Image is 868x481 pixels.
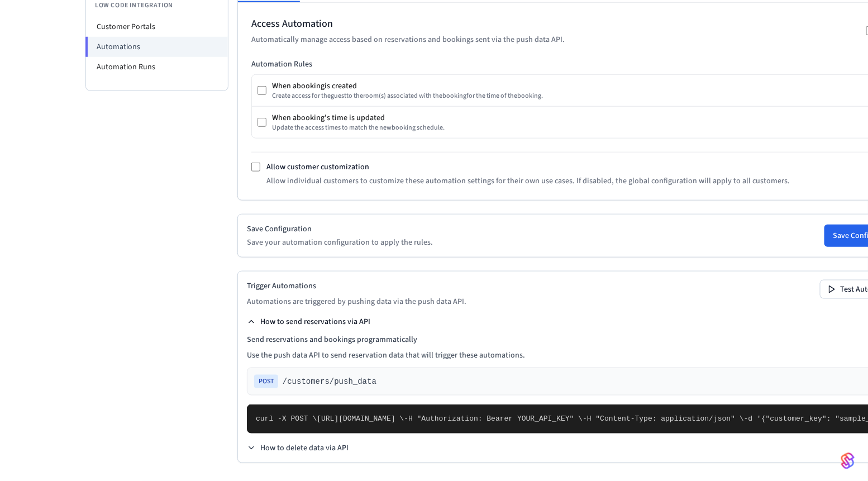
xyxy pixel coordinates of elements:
p: Automations are triggered by pushing data via the push data API. [247,296,466,307]
button: How to delete data via API [247,442,349,454]
h2: Save Configuration [247,223,433,235]
div: Update the access times to match the new booking schedule. [272,123,445,132]
div: Create access for the guest to the room (s) associated with the booking for the time of the booki... [272,92,543,101]
li: Automations [85,37,228,57]
h2: Access Automation [251,16,565,32]
span: -H "Authorization: Bearer YOUR_API_KEY" \ [404,415,583,423]
span: -H "Content-Type: application/json" \ [583,415,744,423]
div: When a booking is created [272,80,543,92]
label: Allow customer customization [267,161,370,173]
span: -d '{ [744,415,766,423]
div: When a booking 's time is updated [272,112,445,123]
span: curl -X POST \ [256,415,317,423]
li: Customer Portals [86,17,228,37]
h2: Trigger Automations [247,280,466,292]
span: POST [254,375,278,388]
span: /customers/push_data [283,376,376,387]
p: Allow individual customers to customize these automation settings for their own use cases. If dis... [267,175,790,187]
img: SeamLogoGradient.69752ec5.svg [841,452,855,470]
p: Automatically manage access based on reservations and bookings sent via the push data API. [251,34,565,45]
button: How to send reservations via API [247,316,370,327]
li: Automation Runs [86,57,228,77]
p: Save your automation configuration to apply the rules. [247,237,433,248]
span: [URL][DOMAIN_NAME] \ [317,415,404,423]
